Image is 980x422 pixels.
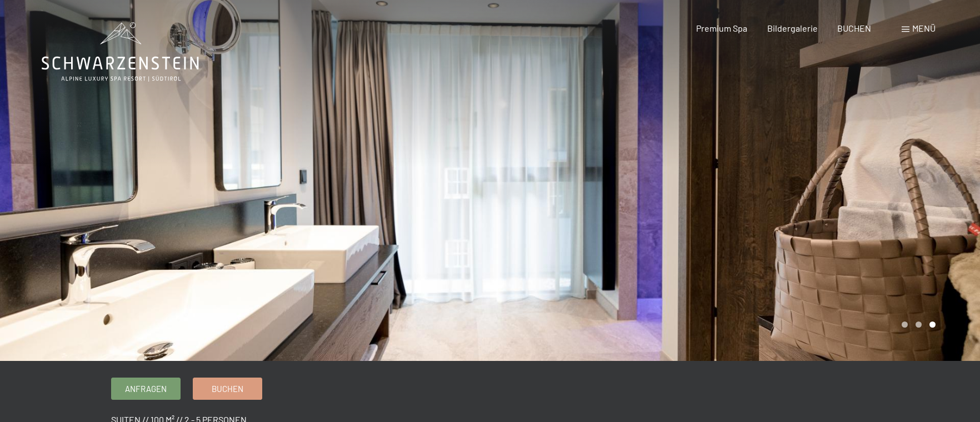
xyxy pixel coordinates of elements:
[193,378,262,399] a: Buchen
[767,23,818,33] a: Bildergalerie
[696,23,747,33] a: Premium Spa
[837,23,871,33] a: BUCHEN
[125,383,167,395] span: Anfragen
[912,23,936,33] span: Menü
[112,378,180,399] a: Anfragen
[212,383,243,395] span: Buchen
